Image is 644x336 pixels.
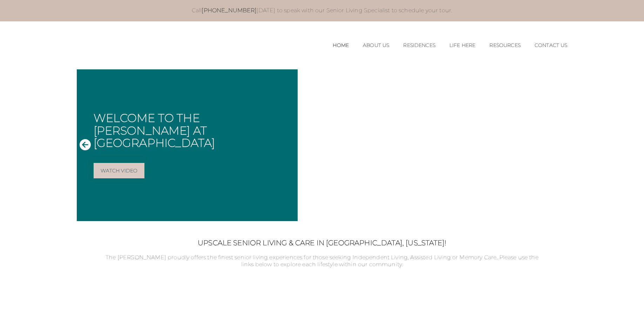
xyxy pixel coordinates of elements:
[554,139,565,152] button: Next Slide
[202,7,256,14] a: [PHONE_NUMBER]
[101,254,543,269] p: The [PERSON_NAME] proudly offers the finest senior living experiences for those seeking Independe...
[333,42,349,48] a: Home
[80,139,91,152] button: Previous Slide
[84,7,561,14] p: Call [DATE] to speak with our Senior Living Specialist to schedule your tour.
[94,112,292,149] h1: Welcome to The [PERSON_NAME] at [GEOGRAPHIC_DATA]
[449,42,475,48] a: Life Here
[101,239,543,247] h2: Upscale Senior Living & Care in [GEOGRAPHIC_DATA], [US_STATE]!
[77,69,568,221] div: Slide 1 of 1
[489,42,520,48] a: Resources
[363,42,389,48] a: About Us
[403,42,435,48] a: Residences
[535,42,568,48] a: Contact Us
[94,163,145,178] a: Watch Video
